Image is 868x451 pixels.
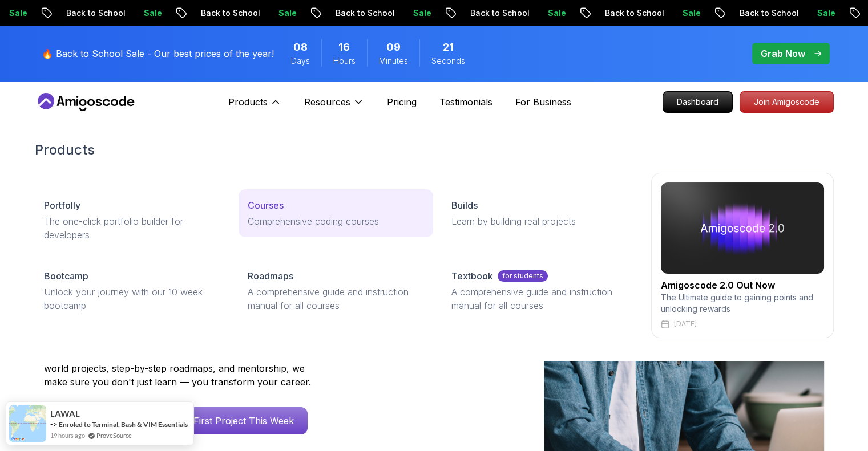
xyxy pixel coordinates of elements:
[386,39,401,55] span: 9 Minutes
[293,39,308,55] span: 8 Days
[451,269,493,283] p: Textbook
[50,430,85,440] span: 19 hours ago
[239,189,433,237] a: CoursesComprehensive coding courses
[102,7,138,19] p: Sale
[515,95,571,109] a: For Business
[371,7,407,19] p: Sale
[159,7,236,19] p: Back to School
[304,95,350,109] p: Resources
[338,39,350,55] span: 16 Hours
[451,214,628,228] p: Learn by building real projects
[44,198,80,212] p: Portfolly
[663,91,733,113] a: Dashboard
[291,55,310,67] span: Days
[442,260,637,322] a: Textbookfor studentsA comprehensive guide and instruction manual for all courses
[663,92,732,112] p: Dashboard
[451,198,478,212] p: Builds
[44,285,220,312] p: Unlock your journey with our 10 week bootcamp
[563,7,640,19] p: Back to School
[248,285,424,312] p: A comprehensive guide and instruction manual for all courses
[239,260,433,322] a: RoadmapsA comprehensive guide and instruction manual for all courses
[761,47,805,60] p: Grab Now
[42,47,274,60] p: 🔥 Back to School Sale - Our best prices of the year!
[59,420,188,429] a: Enroled to Terminal, Bash & VIM Essentials
[293,7,371,19] p: Back to School
[228,95,268,109] p: Products
[431,55,465,67] span: Seconds
[428,7,506,19] p: Back to School
[661,182,824,274] img: amigoscode 2.0
[640,7,677,19] p: Sale
[498,270,548,282] p: for students
[651,173,834,338] a: amigoscode 2.0Amigoscode 2.0 Out NowThe Ultimate guide to gaining points and unlocking rewards[DATE]
[50,409,80,419] span: LAWAL
[35,189,229,251] a: PortfollyThe one-click portfolio builder for developers
[443,39,454,55] span: 21 Seconds
[248,198,284,212] p: Courses
[35,260,229,322] a: BootcampUnlock your journey with our 10 week bootcamp
[697,7,775,19] p: Back to School
[248,269,293,283] p: Roadmaps
[451,285,628,312] p: A comprehensive guide and instruction manual for all courses
[9,405,46,442] img: provesource social proof notification image
[442,189,637,237] a: BuildsLearn by building real projects
[379,55,408,67] span: Minutes
[387,95,417,109] a: Pricing
[50,420,58,429] span: ->
[674,319,697,328] p: [DATE]
[740,91,834,113] a: Join Amigoscode
[661,292,824,315] p: The Ultimate guide to gaining points and unlocking rewards
[44,214,220,242] p: The one-click portfolio builder for developers
[439,95,492,109] a: Testimonials
[35,141,834,159] h2: Products
[228,95,281,118] button: Products
[740,92,833,112] p: Join Amigoscode
[96,430,132,440] a: ProveSource
[333,55,356,67] span: Hours
[248,214,424,228] p: Comprehensive coding courses
[775,7,812,19] p: Sale
[304,95,364,118] button: Resources
[24,7,102,19] p: Back to School
[506,7,542,19] p: Sale
[661,278,824,292] h2: Amigoscode 2.0 Out Now
[44,269,88,283] p: Bootcamp
[44,334,318,389] p: Amigoscode has helped thousands of developers land roles at Amazon, Starling Bank, Mercado Livre,...
[236,7,273,19] p: Sale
